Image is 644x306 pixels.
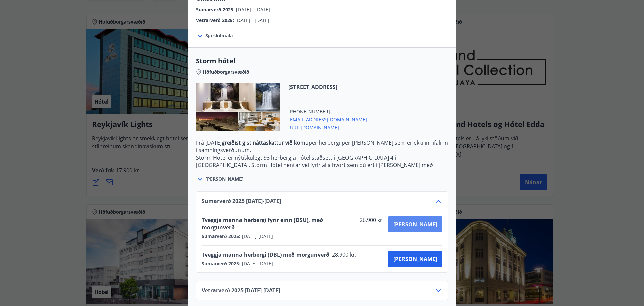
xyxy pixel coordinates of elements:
[196,56,448,66] span: Storm hótel
[196,6,236,13] span: Sumarverð 2025 :
[222,139,309,146] strong: greiðist gistináttaskattur við komu
[196,139,448,154] p: Frá [DATE] per herbergi per [PERSON_NAME] sem er ekki innifalinn í samningsverðunum.
[288,83,367,91] span: [STREET_ADDRESS]
[196,17,235,24] span: Vetrarverð 2025 :
[288,115,367,123] span: [EMAIL_ADDRESS][DOMAIN_NAME]
[196,154,448,183] p: Storm Hótel er nýtískulegt 93 herbergja hótel staðsett í [GEOGRAPHIC_DATA] 4 í [GEOGRAPHIC_DATA]....
[203,69,249,75] span: Höfuðborgarsvæðið
[235,17,269,24] span: [DATE] - [DATE]
[288,123,367,131] span: [URL][DOMAIN_NAME]
[236,6,270,13] span: [DATE] - [DATE]
[205,32,233,39] span: Sjá skilmála
[205,176,244,182] span: [PERSON_NAME]
[288,108,367,115] span: [PHONE_NUMBER]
